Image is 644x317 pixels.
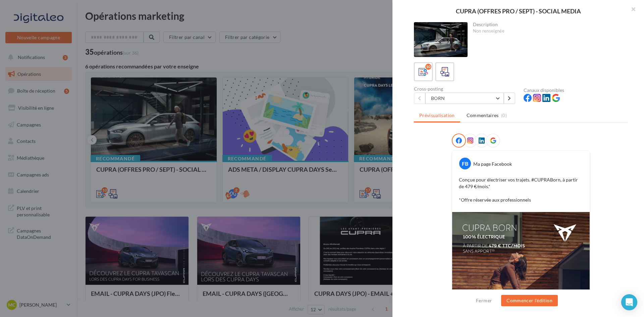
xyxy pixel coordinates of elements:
[501,295,558,306] button: Commencer l'édition
[467,112,499,119] span: Commentaires
[473,28,623,34] div: Non renseignée
[621,294,637,310] div: Open Intercom Messenger
[459,176,583,203] p: Conçue pour électriser vos trajets. #CUPRABorn, à partir de 479 €/mois.* *Offre réservée aux prof...
[425,93,504,104] button: BORN
[414,87,518,91] div: Cross-posting
[473,297,495,305] button: Fermer
[473,22,623,27] div: Description
[473,161,512,167] div: Ma page Facebook
[403,8,633,14] div: CUPRA (OFFRES PRO / SEPT) - SOCIAL MEDIA
[459,158,471,169] div: FB
[501,113,507,118] span: (0)
[524,88,628,93] div: Canaux disponibles
[425,64,431,70] div: 10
